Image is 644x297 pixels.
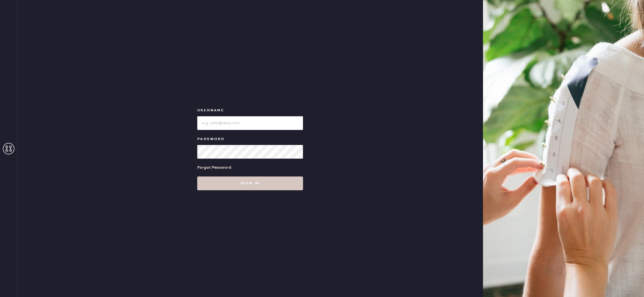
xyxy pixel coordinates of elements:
[197,107,303,114] label: Username
[197,116,303,130] input: e.g. john@doe.com
[197,164,231,171] div: Forgot Password
[197,176,303,190] button: Sign in
[197,136,303,143] label: Password
[197,159,231,176] a: Forgot Password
